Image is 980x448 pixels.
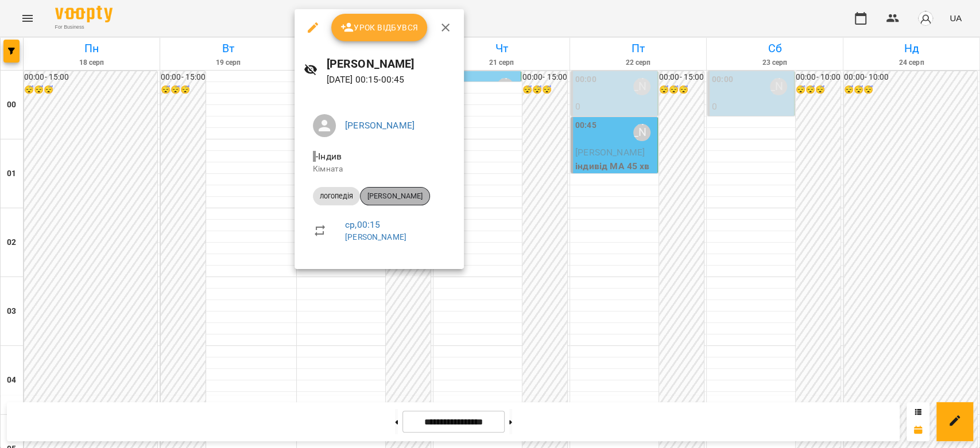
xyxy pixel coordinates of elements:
[345,120,415,131] a: [PERSON_NAME]
[327,73,455,87] p: [DATE] 00:15 - 00:45
[361,191,429,201] span: [PERSON_NAME]
[340,21,419,34] span: Урок відбувся
[327,55,455,73] h6: [PERSON_NAME]
[360,187,430,205] div: [PERSON_NAME]
[331,14,428,41] button: Урок відбувся
[313,151,344,162] span: - Індив
[345,219,380,230] a: ср , 00:15
[313,163,446,175] p: Кімната
[345,232,406,241] a: [PERSON_NAME]
[313,191,360,201] span: логопедія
